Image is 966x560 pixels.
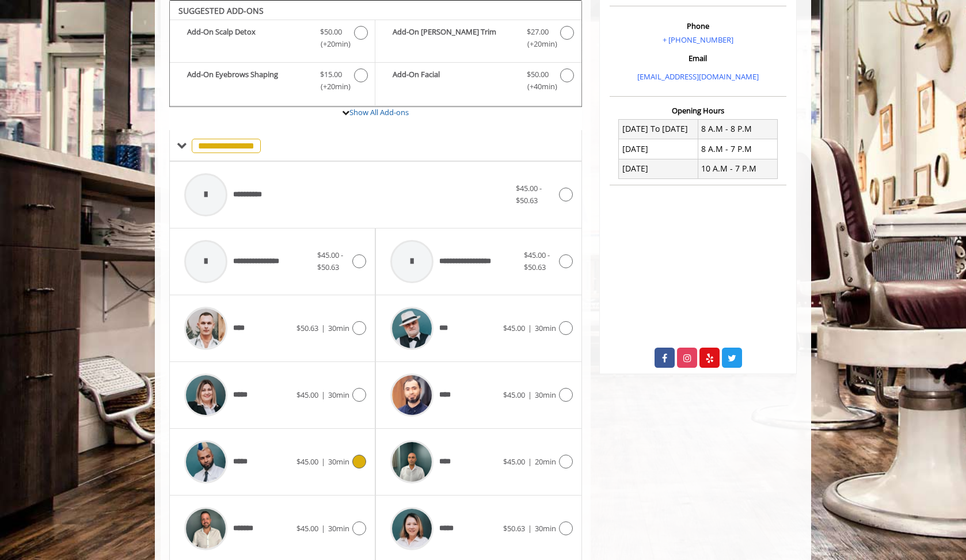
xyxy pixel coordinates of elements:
[698,139,777,159] td: 8 A.M - 7 P.M
[381,26,575,53] label: Add-On Beard Trim
[176,26,369,53] label: Add-On Scalp Detox
[320,68,342,81] span: $15.00
[296,323,318,333] span: $50.63
[381,68,575,96] label: Add-On Facial
[520,38,554,50] span: (+20min )
[393,26,515,50] b: Add-On [PERSON_NAME] Trim
[176,68,369,96] label: Add-On Eyebrows Shaping
[187,26,309,50] b: Add-On Scalp Detox
[503,523,525,534] span: $50.63
[503,323,525,333] span: $45.00
[613,22,784,30] h3: Phone
[296,456,318,467] span: $45.00
[528,456,532,467] span: |
[349,107,409,117] a: Show All Add-ons
[314,81,348,93] span: (+20min )
[524,250,550,272] span: $45.00 - $50.63
[528,523,532,534] span: |
[520,81,554,93] span: (+40min )
[535,523,556,534] span: 30min
[619,159,698,178] td: [DATE]
[296,523,318,534] span: $45.00
[613,54,784,62] h3: Email
[178,5,264,16] b: SUGGESTED ADD-ONS
[321,390,325,400] span: |
[610,106,786,115] h3: Opening Hours
[528,323,532,333] span: |
[317,250,343,272] span: $45.00 - $50.63
[528,390,532,400] span: |
[535,390,556,400] span: 30min
[503,456,525,467] span: $45.00
[619,119,698,139] td: [DATE] To [DATE]
[619,139,698,159] td: [DATE]
[296,390,318,400] span: $45.00
[503,390,525,400] span: $45.00
[527,68,549,81] span: $50.00
[663,35,733,45] a: + [PHONE_NUMBER]
[637,71,759,82] a: [EMAIL_ADDRESS][DOMAIN_NAME]
[321,323,325,333] span: |
[393,68,515,93] b: Add-On Facial
[516,183,542,205] span: $45.00 - $50.63
[321,523,325,534] span: |
[314,38,348,50] span: (+20min )
[535,323,556,333] span: 30min
[328,523,349,534] span: 30min
[535,456,556,467] span: 20min
[328,390,349,400] span: 30min
[187,68,309,93] b: Add-On Eyebrows Shaping
[698,119,777,139] td: 8 A.M - 8 P.M
[328,323,349,333] span: 30min
[328,456,349,467] span: 30min
[698,159,777,178] td: 10 A.M - 7 P.M
[321,456,325,467] span: |
[527,26,549,38] span: $27.00
[320,26,342,38] span: $50.00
